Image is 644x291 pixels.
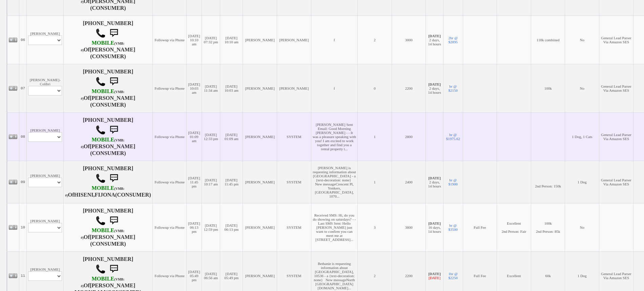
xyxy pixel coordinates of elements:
td: 118k combined [531,16,565,64]
td: No [565,16,599,64]
td: 3800 [392,203,426,251]
td: 2800 [392,112,426,161]
img: call.png [96,173,106,183]
font: (VMB: #) [81,138,124,149]
td: 2 days, 14 hours [426,161,443,203]
img: sms.png [107,26,121,40]
b: [DATE] [428,221,441,225]
td: 1 [358,161,392,203]
td: 100k 2nd Person: 85k [531,203,565,251]
a: br @ $2150 [449,84,458,92]
td: [PERSON_NAME] [243,161,277,203]
td: No [565,203,599,251]
td: [DATE] 06:13 pm [187,203,202,251]
font: (VMB: #) [81,90,124,100]
td: 2 days, 14 hours [426,64,443,112]
td: Followup via Phone [152,203,187,251]
td: [DATE] 01:09 am [220,112,243,161]
img: sms.png [107,75,121,88]
h4: [PHONE_NUMBER] Of (CONSUMER) [65,20,151,60]
td: 1 [358,112,392,161]
img: call.png [96,125,106,135]
font: MOBILE [92,40,115,46]
td: SYSTEM [277,161,311,203]
img: call.png [96,28,106,38]
h4: [PHONE_NUMBER] Of (CONSUMER) [65,69,151,108]
td: 2nd Person: 150k [531,161,565,203]
td: 10 [19,203,27,251]
td: 1 Dog [565,161,599,203]
td: General Lead Parser Via Amazon SES [599,161,633,203]
td: [PERSON_NAME] Sent Email: Good Morning [PERSON_NAME] - - It was a pleasure speaking with you! I a... [311,112,358,161]
td: 100k [531,64,565,112]
font: MOBILE [92,137,115,143]
b: T-Mobile USA, Inc. [81,137,124,150]
td: General Lead Parser Via Amazon SES [599,64,633,112]
td: Followup via Phone [152,161,187,203]
td: Excellent 2nd Person: Fair [497,203,531,251]
a: br @ $1975.62 [446,133,460,141]
td: General Lead Parser Via Amazon SES [599,16,633,64]
b: HISENI,FIJONA [74,192,115,198]
h4: [PHONE_NUMBER] Of (CONSUMER) [65,117,151,156]
font: (VMB: #) [81,277,124,288]
td: 3 [358,203,392,251]
td: 3000 [392,16,426,64]
a: br @ $1900 [449,178,458,186]
img: call.png [96,76,106,87]
a: br @ $3500 [449,223,458,231]
td: [DATE] 11:34 am [202,64,220,112]
b: [PERSON_NAME] [90,95,136,101]
td: Followup via Phone [152,16,187,64]
b: T-Mobile USA, Inc. [81,88,124,101]
b: [PERSON_NAME] [90,234,136,240]
td: 2 [358,16,392,64]
td: [DATE] 06:13 pm [220,203,243,251]
td: 09 [19,161,27,203]
b: [PERSON_NAME] [90,143,136,150]
td: [DATE] 11:45 pm [220,161,243,203]
td: [DATE] 10:10 am [187,16,202,64]
td: 2400 [392,161,426,203]
font: MOBILE [92,185,115,191]
td: [PERSON_NAME] [243,64,277,112]
td: [DATE] 10:03 am [187,64,202,112]
img: sms.png [107,172,121,185]
td: [PERSON_NAME] [27,203,64,251]
td: [DATE] 12:33 pm [202,112,220,161]
td: SYSTEM [277,112,311,161]
b: [DATE] [428,82,441,86]
td: [PERSON_NAME] is requesting information about [GEOGRAPHIC_DATA] - a {text-decoration: none} New m... [311,161,358,203]
td: Followup via Phone [152,64,187,112]
td: [PERSON_NAME] [27,112,64,161]
td: 1 Dog, 1 Cats [565,112,599,161]
h4: [PHONE_NUMBER] Of (CONSUMER) [65,165,151,199]
b: [DATE] [428,34,441,38]
font: (VMB: #) [65,187,124,197]
td: [DATE] 10:10 am [220,16,243,64]
b: AT&T Wireless [81,227,124,240]
td: 08 [19,112,27,161]
td: No [565,64,599,112]
td: 0 [358,64,392,112]
font: MOBILE [92,276,115,282]
td: [DATE] 01:09 am [187,112,202,161]
font: MOBILE [92,227,115,233]
td: 2200 [392,64,426,112]
td: [PERSON_NAME] [243,203,277,251]
td: [PERSON_NAME] [243,112,277,161]
td: SYSTEM [277,203,311,251]
td: Followup via Phone [152,112,187,161]
td: 2 days, 14 hours [426,16,443,64]
td: [PERSON_NAME]-Colibri [27,64,64,112]
td: [PERSON_NAME] [27,16,64,64]
td: Received SMS: Hi, do you do showing on saturdays? - - Last SMS Sent: Hello [PERSON_NAME] just wan... [311,203,358,251]
td: [DATE] 07:32 pm [202,16,220,64]
img: call.png [96,264,106,274]
img: sms.png [107,262,121,276]
b: T-Mobile USA, Inc. [81,40,124,53]
a: 1br @ $2250 [448,272,458,280]
a: 2br @ $2895 [448,36,458,44]
img: sms.png [107,214,121,227]
img: sms.png [107,123,121,137]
